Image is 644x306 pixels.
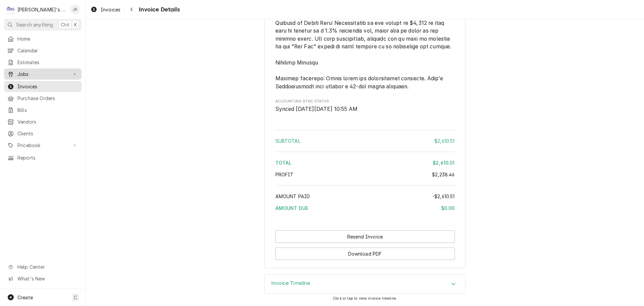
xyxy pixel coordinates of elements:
[4,140,82,151] a: Go to Pricebook
[17,83,78,90] span: Invoices
[264,274,466,294] div: Invoice Timeline
[17,142,68,149] span: Pricebook
[275,137,455,144] div: Subtotal
[275,230,455,243] div: Button Group Row
[275,127,455,216] div: Amount Summary
[4,33,82,44] a: Home
[275,106,358,112] span: Synced [DATE][DATE] 10:55 AM
[74,294,77,301] span: C
[70,5,80,14] div: Jeff Rue's Avatar
[17,6,67,13] div: [PERSON_NAME]'s Refrigeration
[441,205,455,212] div: $0.00
[4,152,82,163] a: Reports
[275,193,455,200] div: Amount Paid
[17,295,33,300] span: Create
[61,21,69,28] span: Ctrl
[275,99,455,104] span: Accounting Sync Status
[265,275,465,294] button: Accordion Details Expand Trigger
[17,47,78,54] span: Calendar
[126,4,137,15] button: Navigate back
[275,105,455,113] span: Accounting Sync Status
[275,172,294,177] span: Profit
[17,71,68,78] span: Jobs
[4,81,82,92] a: Invoices
[17,118,78,125] span: Vendors
[6,5,15,14] div: C
[4,128,82,139] a: Clients
[275,230,455,243] button: Resend Invoice
[4,116,82,127] a: Vendors
[17,106,78,114] span: Bills
[74,21,77,28] span: K
[275,193,310,199] span: Amount Paid
[434,137,454,144] div: $2,610.51
[432,193,455,200] div: -$2,610.51
[271,280,311,287] h3: Invoice Timeline
[17,130,78,137] span: Clients
[88,4,123,15] a: Invoices
[275,205,309,211] span: Amount Due
[275,99,455,113] div: Accounting Sync Status
[275,248,455,260] button: Download PDF
[275,160,292,166] span: Total
[16,21,53,28] span: Search anything
[432,171,454,178] div: $2,238.46
[17,35,78,42] span: Home
[17,263,77,270] span: Help Center
[275,243,455,260] div: Button Group Row
[333,296,397,301] span: Click or tap to view invoice timeline.
[6,5,15,14] div: Clay's Refrigeration's Avatar
[17,154,78,161] span: Reports
[4,104,82,116] a: Bills
[275,205,455,212] div: Amount Due
[4,57,82,68] a: Estimates
[17,275,77,282] span: What's New
[17,59,78,66] span: Estimates
[4,261,82,272] a: Go to Help Center
[275,138,301,144] span: Subtotal
[4,93,82,104] a: Purchase Orders
[4,273,82,284] a: Go to What's New
[4,19,82,31] button: Search anythingCtrlK
[137,5,179,14] span: Invoice Details
[433,159,454,166] div: $2,610.51
[4,69,82,80] a: Go to Jobs
[70,5,80,14] div: JR
[4,45,82,56] a: Calendar
[101,6,120,13] span: Invoices
[265,275,465,294] div: Accordion Header
[275,159,455,166] div: Total
[17,95,78,102] span: Purchase Orders
[275,230,455,260] div: Button Group
[275,171,455,178] div: Profit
